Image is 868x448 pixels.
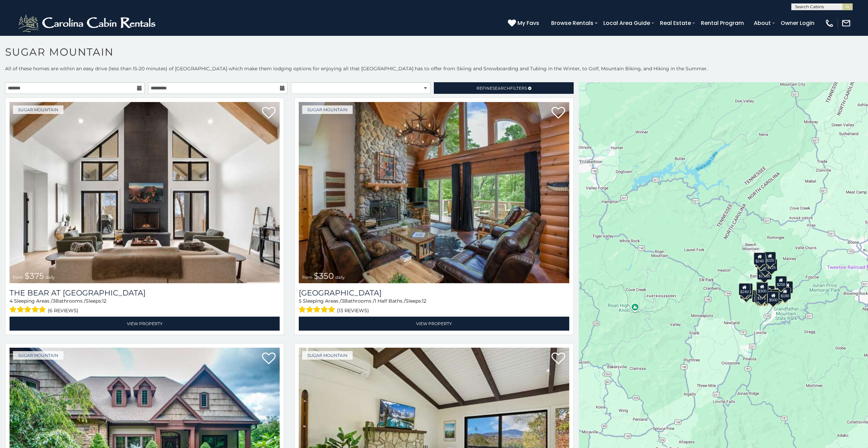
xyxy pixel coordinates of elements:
[508,19,541,28] a: My Favs
[781,281,793,293] div: $155
[335,275,345,280] span: daily
[53,298,55,304] span: 3
[17,13,159,33] img: White-1-2.png
[492,86,510,91] span: Search
[13,105,63,114] a: Sugar Mountain
[764,252,776,264] div: $225
[763,286,775,298] div: $200
[299,102,569,283] img: Grouse Moor Lodge
[771,289,782,302] div: $195
[374,298,406,304] span: 1 Half Baths /
[299,288,569,298] h3: Grouse Moor Lodge
[750,17,774,29] a: About
[757,268,772,280] div: $1,095
[10,298,280,315] div: Sleeping Areas / Bathrooms / Sleeps:
[697,17,747,29] a: Rental Program
[302,105,353,114] a: Sugar Mountain
[48,306,78,315] span: (6 reviews)
[756,282,768,294] div: $265
[299,102,569,283] a: Grouse Moor Lodge from $350 daily
[551,106,565,120] a: Add to favorites
[779,287,791,300] div: $190
[766,259,777,271] div: $125
[600,17,653,29] a: Local Area Guide
[738,283,750,295] div: $240
[657,17,694,29] a: Real Estate
[756,283,768,295] div: $300
[548,17,597,29] a: Browse Rentals
[25,271,44,281] span: $375
[777,17,818,29] a: Owner Login
[775,276,786,288] div: $250
[13,275,23,280] span: from
[341,298,344,304] span: 3
[299,288,569,298] a: [GEOGRAPHIC_DATA]
[476,86,527,91] span: Refine Filters
[756,290,767,302] div: $175
[422,298,426,304] span: 12
[10,102,280,283] img: The Bear At Sugar Mountain
[754,290,766,303] div: $155
[10,298,13,304] span: 4
[434,82,573,94] a: RefineSearchFilters
[517,19,539,27] span: My Favs
[10,288,280,298] a: The Bear At [GEOGRAPHIC_DATA]
[302,351,353,360] a: Sugar Mountain
[302,275,312,280] span: from
[756,282,768,294] div: $190
[102,298,106,304] span: 12
[299,298,569,315] div: Sleeping Areas / Bathrooms / Sleeps:
[754,252,765,265] div: $240
[299,317,569,331] a: View Property
[10,288,280,298] h3: The Bear At Sugar Mountain
[337,306,369,315] span: (13 reviews)
[262,106,276,120] a: Add to favorites
[10,102,280,283] a: The Bear At Sugar Mountain from $375 daily
[45,275,55,280] span: daily
[841,18,851,28] img: mail-regular-white.png
[551,352,565,366] a: Add to favorites
[262,352,276,366] a: Add to favorites
[825,18,834,28] img: phone-regular-white.png
[767,291,779,304] div: $500
[314,271,334,281] span: $350
[13,351,63,360] a: Sugar Mountain
[299,298,301,304] span: 5
[10,317,280,331] a: View Property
